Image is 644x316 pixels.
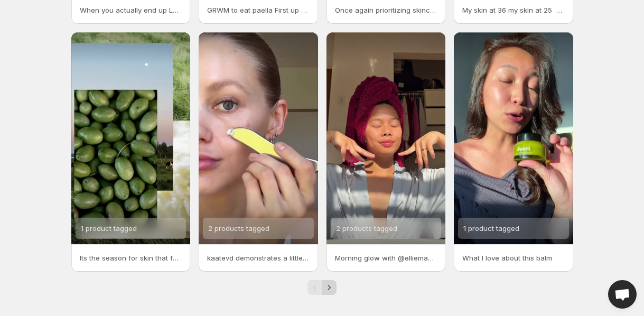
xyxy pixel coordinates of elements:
[336,224,397,233] span: 2 products tagged
[462,253,565,263] p: What I love about this balm
[335,5,437,15] p: Once again prioritizing skincare over actually doing my hair I thought I was going to hate a tall...
[608,280,637,309] div: Open chat
[207,5,310,15] p: GRWM to eat paella First up skin prep with Sirne mist launching [DATE] Salve-ation balm to rehydr...
[307,280,337,295] nav: Pagination
[80,253,182,263] p: Its the season for skin that feels like a vacationfresh free easy-going Even if youre stuck under...
[207,253,310,263] p: kaatevd demonstrates a little Sueet Salve-ation goes a long way barrierrepair minimalroutines ski...
[335,253,437,263] p: Morning glow with @elliemaeden
[462,5,565,15] p: My skin at 36 my skin at 25 The difference Lipids Ive always done the right thingsretinol SPF a c...
[322,280,337,295] button: Next
[80,5,182,15] p: When you actually end up LOVING the gifted items Thank you Sueet Skin My favourite everyday produ...
[208,224,269,233] span: 2 products tagged
[81,224,137,233] span: 1 product tagged
[463,224,519,233] span: 1 product tagged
